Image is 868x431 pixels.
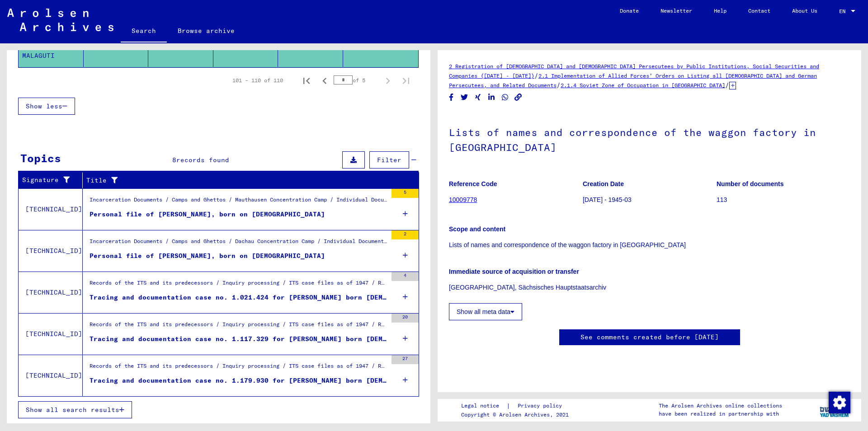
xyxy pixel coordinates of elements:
[473,92,483,103] button: Share on Xing
[176,156,229,164] span: records found
[392,272,419,281] div: 4
[172,156,176,164] span: 8
[583,195,716,205] p: [DATE] - 1945-03
[659,402,782,410] p: The Arolsen Archives online collections
[461,401,506,411] a: Legal notice
[392,189,419,198] div: 5
[90,210,325,219] div: Personal file of [PERSON_NAME], born on [DEMOGRAPHIC_DATA]
[449,268,579,275] b: Immediate source of acquisition or transfer
[90,376,387,385] div: Tracing and documentation case no. 1.179.930 for [PERSON_NAME] born [DEMOGRAPHIC_DATA]
[90,320,387,333] div: Records of the ITS and its predecessors / Inquiry processing / ITS case files as of 1947 / Reposi...
[18,401,132,418] button: Show all search results
[297,71,316,89] button: First page
[19,230,83,272] td: [TECHNICAL_ID]
[449,112,850,166] h1: Lists of names and correspondence of the waggon factory in [GEOGRAPHIC_DATA]
[449,303,522,320] button: Show all meta data
[26,406,119,414] span: Show all search results
[392,355,419,364] div: 27
[449,72,817,89] a: 2.1 Implementation of Allied Forces’ Orders on Listing all [DEMOGRAPHIC_DATA] and German Persecut...
[22,175,75,185] div: Signature
[392,230,419,239] div: 2
[449,283,850,292] p: [GEOGRAPHIC_DATA], Sächsisches Hauptstaatsarchiv
[829,392,850,413] img: Change consent
[26,102,62,110] span: Show less
[449,63,819,79] a: 2 Registration of [DEMOGRAPHIC_DATA] and [DEMOGRAPHIC_DATA] Persecutees by Public Institutions, S...
[500,92,510,103] button: Share on WhatsApp
[167,20,245,42] a: Browse archive
[449,225,505,233] b: Scope and content
[557,81,561,89] span: /
[510,401,573,411] a: Privacy policy
[86,173,410,187] div: Title
[90,237,387,250] div: Incarceration Documents / Camps and Ghettos / Dachau Concentration Camp / Individual Documents [G...
[377,156,401,164] span: Filter
[561,82,725,89] a: 2.1.4 Soviet Zone of Occupation in [GEOGRAPHIC_DATA]
[19,188,83,230] td: [TECHNICAL_ID]
[379,71,397,89] button: Next page
[232,76,283,84] div: 101 – 110 of 110
[461,411,573,419] p: Copyright © Arolsen Archives, 2021
[90,251,325,261] div: Personal file of [PERSON_NAME], born on [DEMOGRAPHIC_DATA]
[460,92,469,103] button: Share on Twitter
[580,333,719,342] a: See comments created before [DATE]
[90,196,387,208] div: Incarceration Documents / Camps and Ghettos / Mauthausen Concentration Camp / Individual Document...
[90,293,387,302] div: Tracing and documentation case no. 1.021.424 for [PERSON_NAME] born [DEMOGRAPHIC_DATA]
[461,401,573,411] div: |
[7,9,113,31] img: Arolsen_neg.svg
[121,20,167,43] a: Search
[86,176,401,185] div: Title
[22,173,85,187] div: Signature
[717,195,850,205] p: 113
[583,180,624,187] b: Creation Date
[659,410,782,418] p: have been realized in partnership with
[369,151,409,169] button: Filter
[449,196,477,203] a: 10009778
[392,314,419,323] div: 20
[18,98,75,115] button: Show less
[828,391,850,413] div: Change consent
[449,240,850,250] p: Lists of names and correspondence of the waggon factory in [GEOGRAPHIC_DATA]
[19,45,84,67] mat-cell: MALAGUTI
[514,92,523,103] button: Copy link
[334,76,379,84] div: of 5
[818,398,852,421] img: yv_logo.png
[717,180,784,187] b: Number of documents
[534,71,538,80] span: /
[90,279,387,291] div: Records of the ITS and its predecessors / Inquiry processing / ITS case files as of 1947 / Reposi...
[725,81,729,89] span: /
[316,71,334,89] button: Previous page
[449,180,497,187] b: Reference Code
[397,71,415,89] button: Last page
[487,92,496,103] button: Share on LinkedIn
[19,272,83,313] td: [TECHNICAL_ID]
[839,8,849,14] span: EN
[19,313,83,355] td: [TECHNICAL_ID]
[19,355,83,396] td: [TECHNICAL_ID]
[20,150,61,166] div: Topics
[90,334,387,344] div: Tracing and documentation case no. 1.117.329 for [PERSON_NAME] born [DEMOGRAPHIC_DATA] or12.07.1913
[447,92,456,103] button: Share on Facebook
[90,362,387,375] div: Records of the ITS and its predecessors / Inquiry processing / ITS case files as of 1947 / Reposi...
